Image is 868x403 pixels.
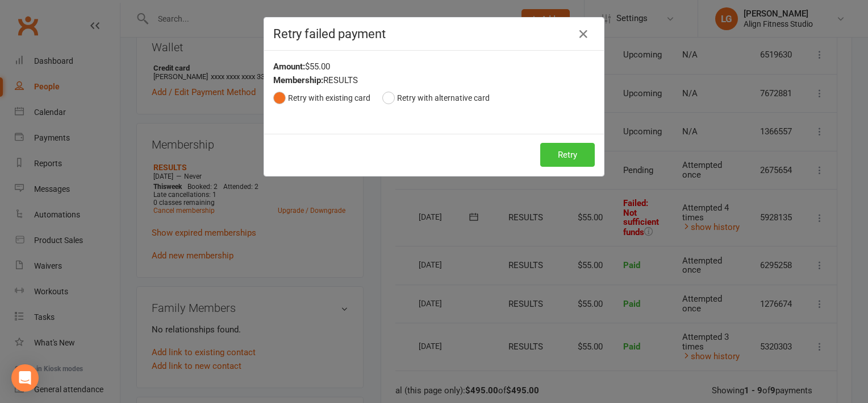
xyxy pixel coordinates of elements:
[574,25,592,43] button: Close
[540,143,595,167] button: Retry
[273,27,595,41] h4: Retry failed payment
[273,75,323,85] strong: Membership:
[11,364,39,392] div: Open Intercom Messenger
[273,87,370,109] button: Retry with existing card
[273,60,595,73] div: $55.00
[273,73,595,87] div: RESULTS
[273,61,305,72] strong: Amount:
[382,87,490,109] button: Retry with alternative card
